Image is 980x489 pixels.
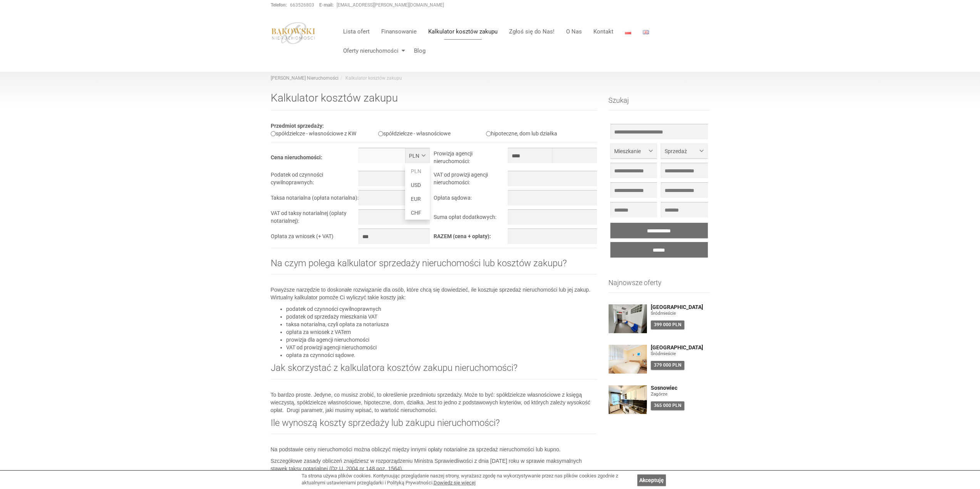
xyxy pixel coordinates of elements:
div: 365 000 PLN [651,401,684,410]
figure: Śródmieście [651,350,710,357]
a: Sosnowiec [651,385,710,391]
input: hipoteczne, dom lub działka [486,131,491,136]
div: 399 000 PLN [651,320,684,329]
a: Akceptuję [637,474,666,486]
a: Kontakt [588,24,619,39]
td: Podatek od czynności cywilnoprawnych: [271,171,359,190]
li: Kalkulator kosztów zakupu [338,75,402,82]
input: spółdzielcze - własnościowe [378,131,383,136]
a: Oferty nieruchomości [337,43,408,58]
p: Szczegółowe zasady obliczeń znajdziesz w rozporządzeniu Ministra Sprawiedliwości z dnia [DATE] ro... [271,457,597,472]
div: Ta strona używa plików cookies. Kontynuując przeglądanie naszej strony, wyrażasz zgodę na wykorzy... [302,472,633,487]
a: O Nas [560,24,588,39]
a: Zgłoś się do Nas! [503,24,560,39]
td: VAT od prowizji agencji nieruchomości: [434,171,508,190]
figure: Zagórze [651,391,710,397]
button: Mieszkanie [610,143,657,159]
button: PLN [405,148,430,163]
td: Suma opłat dodatkowych: [434,209,508,229]
a: Dowiedz się więcej [434,480,476,486]
div: 379 000 PLN [651,361,684,370]
button: Sprzedaż [661,143,707,159]
h3: Najnowsze oferty [608,279,710,293]
input: spółdzielcze - własnościowe z KW [271,131,276,136]
a: Kalkulator kosztów zakupu [422,24,503,39]
h1: Kalkulator kosztów zakupu [271,92,597,110]
a: [EMAIL_ADDRESS][PERSON_NAME][DOMAIN_NAME] [337,2,444,8]
p: To bardzo proste. Jedyne, co musisz zrobić, to określenie przedmiotu sprzedaży. Może to być: spół... [271,391,597,414]
a: [GEOGRAPHIC_DATA] [651,345,710,350]
li: prowizja dla agencji nieruchomości [286,336,597,344]
h2: Jak skorzystać z kalkulatora kosztów zakupu nieruchomości? [271,363,597,379]
span: Mieszkanie [614,147,647,155]
span: PLN [409,152,420,160]
td: Prowizja agencji nieruchomości: [434,148,508,171]
a: Finansowanie [375,24,422,39]
img: Polski [625,30,631,34]
img: English [643,30,649,34]
span: Sprzedaż [665,147,698,155]
li: VAT od prowizji agencji nieruchomości [286,344,597,351]
b: Cena nieruchomości: [271,154,322,160]
a: Blog [408,43,426,58]
span: EUR [411,196,421,202]
span: CHF [411,210,421,216]
td: Taksa notarialna (opłata notarialna): [271,190,359,209]
figure: Śródmieście [651,310,710,317]
label: spółdzielcze - własnościowe [378,130,451,137]
b: RAZEM (cena + opłaty): [434,233,491,239]
td: Opłata za wniosek (+ VAT) [271,229,359,248]
label: hipoteczne, dom lub działka [486,130,557,137]
span: USD [411,182,421,188]
p: Powyższe narzędzie to doskonałe rozwiązanie dla osób, które chcą się dowiedzieć, ile kosztuje spr... [271,286,597,301]
a: [GEOGRAPHIC_DATA] [651,304,710,310]
b: Przedmiot sprzedaży: [271,123,324,129]
li: podatek od czynności cywilnoprawnych [286,305,597,313]
label: spółdzielcze - własnościowe z KW [271,130,356,137]
strong: E-mail: [319,2,333,8]
a: Lista ofert [337,24,375,39]
h2: Na czym polega kalkulator sprzedaży nieruchomości lub kosztów zakupu? [271,258,597,274]
li: opłata za czynności sądowe. [286,351,597,359]
p: Na podstawie ceny nieruchomości można obliczyć między innymi opłaty notarialne za sprzedaż nieruc... [271,446,597,453]
li: podatek od sprzedaży mieszkania VAT [286,313,597,320]
td: VAT od taksy notarialnej (opłaty notarialnej): [271,209,359,229]
td: Opłata sądowa: [434,190,508,209]
a: [PERSON_NAME] Nieruchomości [271,75,338,81]
a: 663526803 [290,2,314,8]
li: opłata za wniosek z VATem [286,328,597,336]
img: logo [271,22,316,44]
strong: Telefon: [271,2,287,8]
h2: Ile wynoszą koszty sprzedaży lub zakupu nieruchomości? [271,418,597,434]
h3: Szukaj [608,97,710,110]
li: taksa notarialna, czyli opłata za notariusza [286,320,597,328]
span: PLN [411,168,421,174]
